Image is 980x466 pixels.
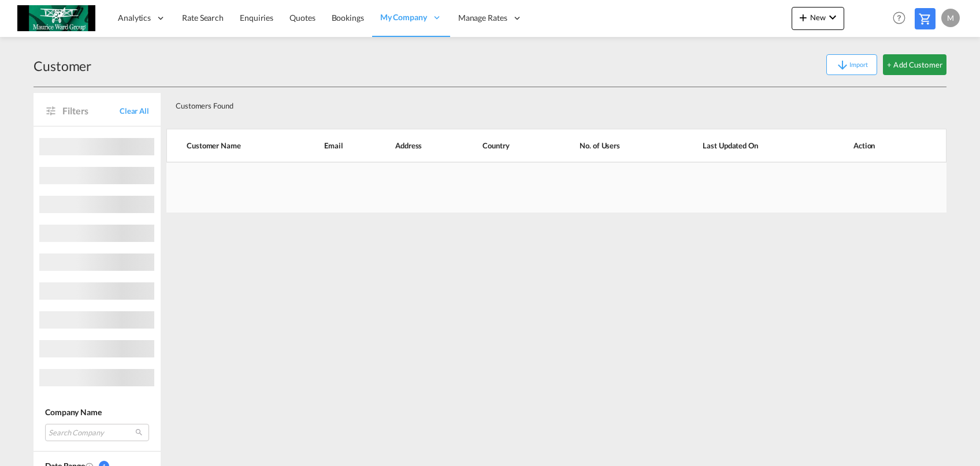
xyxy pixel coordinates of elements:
th: Last Updated On [674,129,825,162]
span: New [796,13,840,22]
span: Bookings [332,13,364,23]
span: Clear All [120,106,149,116]
span: Company Name [45,407,102,417]
span: Rate Search [182,13,224,23]
span: Enquiries [240,13,273,23]
span: My Company [380,12,427,23]
th: Email [305,129,376,162]
span: Filters [62,105,120,117]
img: c6e8db30f5a511eea3e1ab7543c40fcc.jpg [17,5,95,31]
div: M [941,9,960,27]
span: Manage Rates [458,12,507,24]
th: Action [825,129,946,162]
th: No. of Users [551,129,674,162]
span: Analytics [118,12,151,24]
div: Customers Found [171,92,865,115]
md-icon: icon-plus 400-fg [796,10,810,24]
button: icon-plus 400-fgNewicon-chevron-down [792,7,844,30]
div: Help [889,8,915,29]
span: Help [889,8,909,28]
button: icon-arrow-downImport [826,54,877,75]
th: Country [463,129,551,162]
md-icon: icon-arrow-down [836,58,849,72]
button: + Add Customer [883,54,946,75]
th: Address [376,129,463,162]
div: Customer [34,57,91,75]
th: Customer Name [166,129,305,162]
span: Quotes [289,13,315,23]
md-icon: icon-chevron-down [826,10,840,24]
